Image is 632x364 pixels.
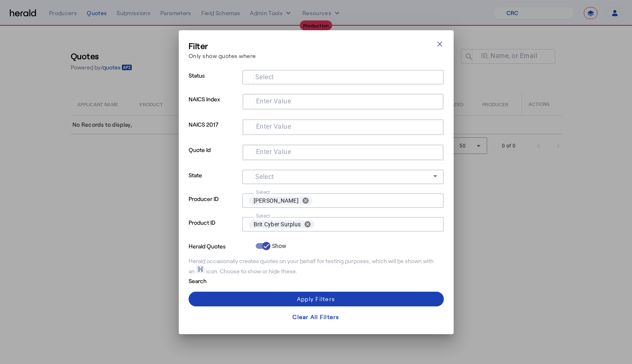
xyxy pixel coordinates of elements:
div: Apply Filters [297,295,335,303]
p: NAICS 2017 [189,119,239,144]
mat-chip-grid: Selection [249,219,437,230]
p: Product ID [189,217,239,241]
mat-label: Enter Value [256,122,291,130]
mat-label: Enter Value [256,147,291,155]
div: Herald occasionally creates quotes on your behalf for testing purposes, which will be shown with ... [189,257,444,275]
p: Producer ID [189,193,239,217]
p: NAICS Index [189,94,239,119]
button: Apply Filters [189,292,444,306]
mat-chip-grid: Selection [250,121,436,131]
mat-label: Select [256,213,270,219]
p: Only show quotes where [189,51,256,60]
button: remove Christopher Stultz [299,197,313,204]
mat-chip-grid: Selection [249,195,437,206]
p: State [189,170,239,193]
div: Clear All Filters [292,313,339,321]
mat-chip-grid: Selection [250,147,436,156]
button: Clear All Filters [189,310,444,324]
span: [PERSON_NAME] [254,197,299,205]
p: Search [189,275,252,285]
mat-label: Enter Value [256,97,291,105]
mat-label: Select [255,172,274,180]
mat-chip-grid: Selection [249,71,437,81]
label: Show [270,242,287,250]
p: Status [189,70,239,94]
h3: Filter [189,40,256,51]
p: Quote Id [189,144,239,170]
span: Brit Cyber Surplus [254,220,301,228]
mat-chip-grid: Selection [250,96,436,106]
mat-label: Select [256,189,270,195]
mat-label: Select [255,73,274,80]
p: Herald Quotes [189,241,252,250]
button: remove Brit Cyber Surplus [301,221,315,228]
